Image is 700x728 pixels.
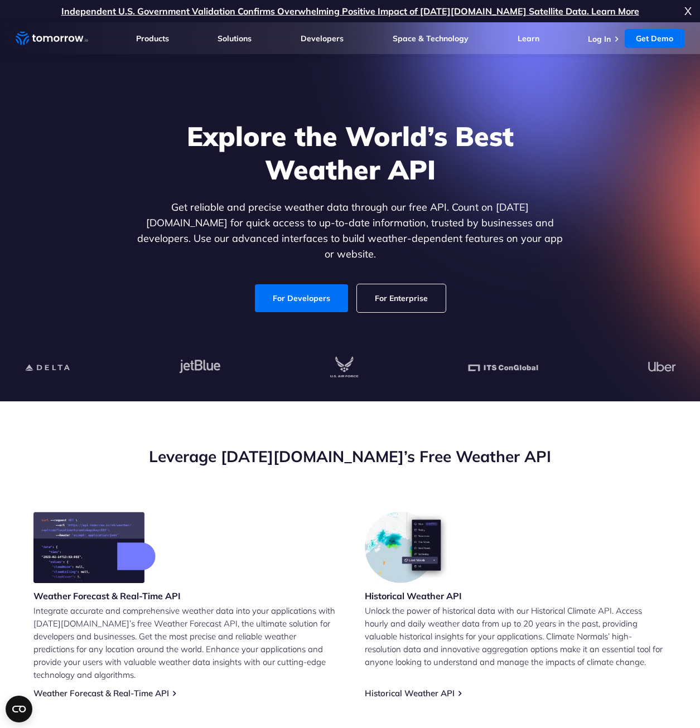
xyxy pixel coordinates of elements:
a: Solutions [218,33,252,43]
a: Learn [518,33,539,43]
a: Get Demo [625,29,684,48]
a: For Enterprise [357,284,446,312]
a: Products [136,33,169,43]
a: Historical Weather API [365,688,455,698]
h2: Leverage [DATE][DOMAIN_NAME]’s Free Weather API [33,446,667,467]
a: For Developers [255,284,348,312]
p: Get reliable and precise weather data through our free API. Count on [DATE][DOMAIN_NAME] for quic... [135,200,566,262]
a: Home link [16,30,88,47]
p: Integrate accurate and comprehensive weather data into your applications with [DATE][DOMAIN_NAME]... [33,604,336,681]
a: Independent U.S. Government Validation Confirms Overwhelming Positive Impact of [DATE][DOMAIN_NAM... [61,6,639,17]
p: Unlock the power of historical data with our Historical Climate API. Access hourly and daily weat... [365,604,667,668]
a: Weather Forecast & Real-Time API [33,688,169,698]
a: Developers [301,33,344,43]
button: Open CMP widget [6,696,32,722]
h3: Historical Weather API [365,590,462,602]
h3: Weather Forecast & Real-Time API [33,590,181,602]
a: Log In [588,34,611,44]
a: Space & Technology [393,33,469,43]
h1: Explore the World’s Best Weather API [135,119,566,186]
